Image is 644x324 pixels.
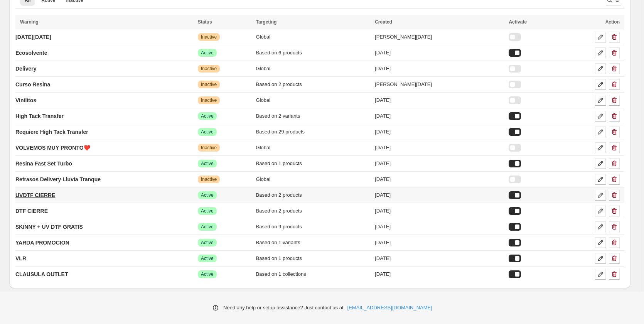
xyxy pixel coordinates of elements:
div: [DATE] [375,175,504,183]
span: Inactive [201,145,217,151]
div: Based on 1 products [256,255,371,262]
p: Ecosolvente [15,49,47,57]
span: Action [605,19,620,25]
p: High Tack Transfer [15,112,64,120]
div: [PERSON_NAME][DATE] [375,33,504,41]
span: Activate [509,19,527,25]
div: [DATE] [375,65,504,73]
div: Based on 9 products [256,223,371,231]
a: Resina Fast Set Turbo [15,157,72,170]
div: Based on 29 products [256,128,371,136]
span: Active [201,160,214,167]
a: [EMAIL_ADDRESS][DOMAIN_NAME] [347,304,432,312]
a: Retrasos Delivery Lluvia Tranque [15,173,101,186]
span: Inactive [201,34,217,40]
div: [DATE] [375,239,504,246]
a: Requiere High Tack Transfer [15,126,88,138]
a: Ecosolvente [15,47,47,59]
div: Based on 2 products [256,207,371,215]
p: Resina Fast Set Turbo [15,160,72,167]
div: [DATE] [375,270,504,278]
div: Based on 2 products [256,191,371,199]
a: Delivery [15,62,36,75]
div: [DATE] [375,128,504,136]
p: Vinilitos [15,96,36,104]
span: Created [375,19,392,25]
span: Warning [20,19,39,25]
div: Based on 1 products [256,160,371,167]
a: SKINNY + UV DTF GRATIS [15,221,83,233]
span: Active [201,50,214,56]
p: UVDTF CIERRE [15,191,55,199]
div: Based on 1 variants [256,239,371,246]
span: Inactive [201,81,217,88]
div: [DATE] [375,112,504,120]
div: Based on 2 variants [256,112,371,120]
div: [DATE] [375,191,504,199]
a: Vinilitos [15,94,36,106]
p: Retrasos Delivery Lluvia Tranque [15,175,101,183]
a: VOLVEMOS MUY PRONTO❤️ [15,142,90,154]
div: Based on 1 collections [256,270,371,278]
div: [DATE] [375,223,504,231]
span: Active [201,240,214,246]
div: [DATE] [375,160,504,167]
a: DTF CIERRE [15,205,48,217]
a: UVDTF CIERRE [15,189,55,201]
p: Curso Resina [15,81,50,88]
p: VLR [15,255,26,262]
span: Active [201,271,214,277]
div: [DATE] [375,96,504,104]
span: Targeting [256,19,277,25]
div: [DATE] [375,49,504,57]
div: Global [256,144,371,152]
div: Global [256,96,371,104]
p: CLAUSULA OUTLET [15,270,68,278]
span: Inactive [201,97,217,103]
span: Active [201,224,214,230]
span: Inactive [201,66,217,72]
p: SKINNY + UV DTF GRATIS [15,223,83,231]
p: Delivery [15,65,36,73]
a: VLR [15,252,26,265]
span: Status [198,19,212,25]
p: YARDA PROMOCION [15,239,69,246]
div: Based on 6 products [256,49,371,57]
a: High Tack Transfer [15,110,64,122]
div: [PERSON_NAME][DATE] [375,81,504,88]
div: Based on 2 products [256,81,371,88]
div: Global [256,175,371,183]
p: Requiere High Tack Transfer [15,128,88,136]
div: [DATE] [375,255,504,262]
p: [DATE][DATE] [15,33,51,41]
div: [DATE] [375,207,504,215]
span: Active [201,255,214,262]
div: Global [256,33,371,41]
a: [DATE][DATE] [15,31,51,43]
a: YARDA PROMOCION [15,236,69,249]
p: DTF CIERRE [15,207,48,215]
span: Active [201,192,214,198]
div: [DATE] [375,144,504,152]
p: VOLVEMOS MUY PRONTO❤️ [15,144,90,152]
span: Active [201,208,214,214]
a: CLAUSULA OUTLET [15,268,68,280]
a: Curso Resina [15,78,50,91]
div: Global [256,65,371,73]
span: Inactive [201,176,217,182]
span: Active [201,113,214,119]
span: Active [201,129,214,135]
